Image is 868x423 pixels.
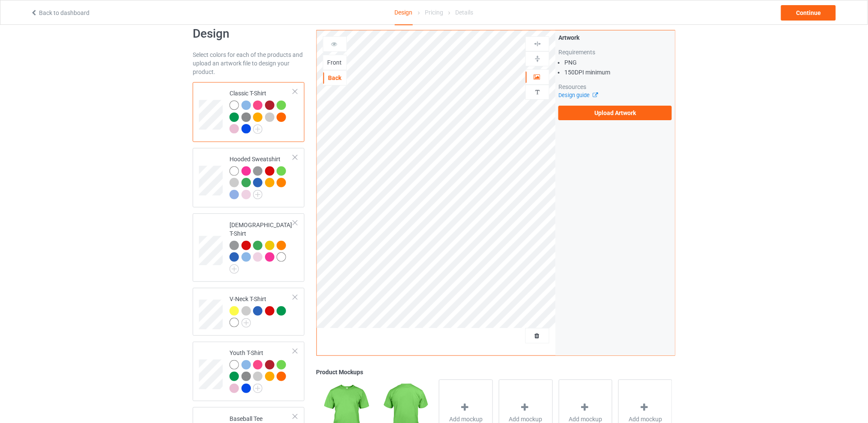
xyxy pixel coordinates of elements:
div: [DEMOGRAPHIC_DATA] T-Shirt [193,213,304,281]
img: svg+xml;base64,PD94bWwgdmVyc2lvbj0iMS4wIiBlbmNvZGluZz0iVVRGLTgiPz4KPHN2ZyB3aWR0aD0iMjJweCIgaGVpZ2... [253,384,262,393]
div: V-Neck T-Shirt [193,288,304,336]
div: Product Mockups [316,368,675,376]
img: heather_texture.png [242,372,251,381]
div: Design [395,0,413,25]
div: Resources [558,83,672,91]
div: Back [323,74,346,82]
img: svg%3E%0A [534,55,542,63]
li: PNG [564,58,672,67]
div: Classic T-Shirt [193,82,304,142]
div: Front [323,58,346,67]
div: Hooded Sweatshirt [230,155,293,199]
a: Back to dashboard [30,9,89,16]
img: svg+xml;base64,PD94bWwgdmVyc2lvbj0iMS4wIiBlbmNvZGluZz0iVVRGLTgiPz4KPHN2ZyB3aWR0aD0iMjJweCIgaGVpZ2... [242,318,251,328]
div: Hooded Sweatshirt [193,148,304,208]
div: Classic T-Shirt [230,89,293,133]
div: [DEMOGRAPHIC_DATA] T-Shirt [230,221,293,271]
img: svg+xml;base64,PD94bWwgdmVyc2lvbj0iMS4wIiBlbmNvZGluZz0iVVRGLTgiPz4KPHN2ZyB3aWR0aD0iMjJweCIgaGVpZ2... [230,264,239,274]
label: Upload Artwork [558,106,672,120]
div: Youth T-Shirt [193,342,304,402]
img: heather_texture.png [242,112,251,122]
img: svg%3E%0A [534,40,542,48]
div: V-Neck T-Shirt [230,295,293,327]
div: Artwork [558,33,672,42]
div: Details [455,0,473,24]
h1: Design [193,26,304,41]
img: svg+xml;base64,PD94bWwgdmVyc2lvbj0iMS4wIiBlbmNvZGluZz0iVVRGLTgiPz4KPHN2ZyB3aWR0aD0iMjJweCIgaGVpZ2... [253,190,262,199]
img: svg%3E%0A [534,88,542,96]
li: 150 DPI minimum [564,68,672,77]
div: Youth T-Shirt [230,349,293,393]
div: Pricing [425,0,443,24]
div: Requirements [558,48,672,56]
div: Select colors for each of the products and upload an artwork file to design your product. [193,50,304,76]
img: svg+xml;base64,PD94bWwgdmVyc2lvbj0iMS4wIiBlbmNvZGluZz0iVVRGLTgiPz4KPHN2ZyB3aWR0aD0iMjJweCIgaGVpZ2... [253,124,262,134]
a: Design guide [558,92,597,98]
div: Continue [781,5,836,21]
